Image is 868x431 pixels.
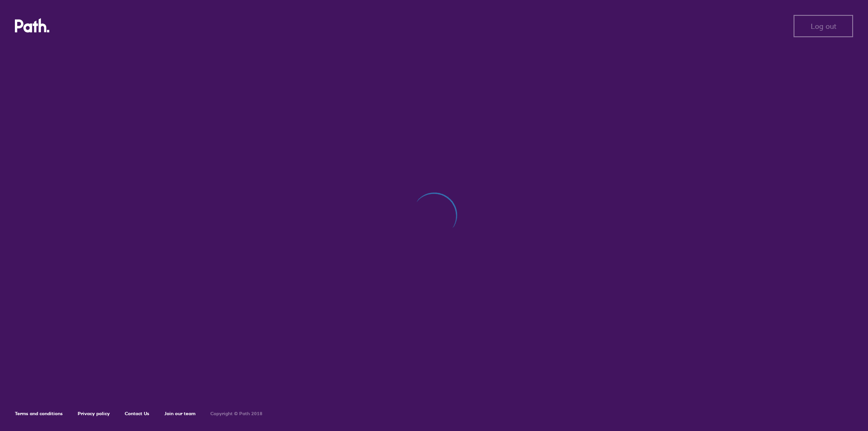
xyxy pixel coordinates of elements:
[210,411,262,417] h6: Copyright © Path 2018
[794,15,853,37] button: Log out
[15,411,63,417] a: Terms and conditions
[811,22,836,30] span: Log out
[125,411,149,417] a: Contact Us
[78,411,110,417] a: Privacy policy
[164,411,195,417] a: Join our team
